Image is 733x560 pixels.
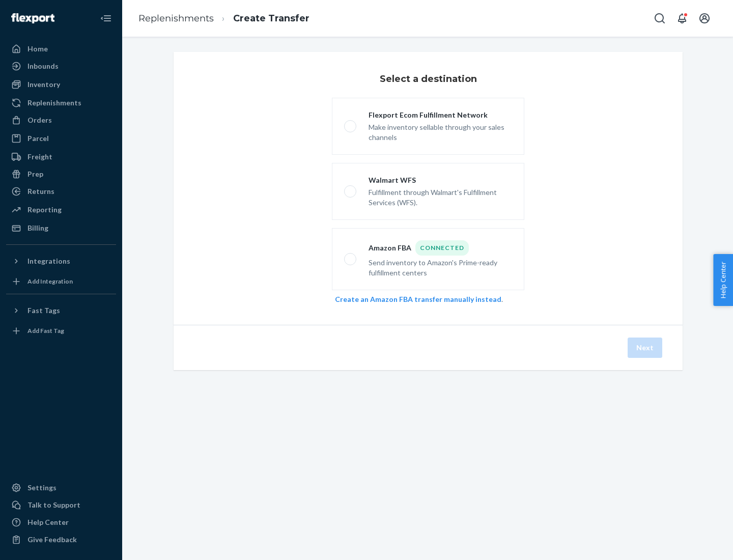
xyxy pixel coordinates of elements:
[27,277,73,286] div: Add Integration
[27,186,54,197] div: Returns
[6,112,116,128] a: Orders
[6,514,116,530] a: Help Center
[27,79,60,90] div: Inventory
[27,133,49,144] div: Parcel
[369,185,512,208] div: Fulfillment through Walmart's Fulfillment Services (WFS).
[369,240,512,256] div: Amazon FBA
[6,41,116,57] a: Home
[6,166,116,182] a: Prep
[96,8,116,29] button: Close Navigation
[138,13,214,24] a: Replenishments
[6,302,116,319] button: Fast Tags
[27,223,48,233] div: Billing
[27,152,52,162] div: Freight
[27,517,69,527] div: Help Center
[233,13,309,24] a: Create Transfer
[380,72,477,86] h3: Select a destination
[27,305,60,316] div: Fast Tags
[672,8,692,29] button: Open notifications
[650,8,670,29] button: Open Search Box
[27,205,62,215] div: Reporting
[6,149,116,165] a: Freight
[335,295,501,303] a: Create an Amazon FBA transfer manually instead
[6,183,116,200] a: Returns
[27,500,80,510] div: Talk to Support
[6,95,116,111] a: Replenishments
[27,115,52,125] div: Orders
[6,273,116,290] a: Add Integration
[369,120,512,143] div: Make inventory sellable through your sales channels
[6,202,116,218] a: Reporting
[27,169,43,179] div: Prep
[27,256,70,266] div: Integrations
[369,110,512,120] div: Flexport Ecom Fulfillment Network
[415,240,469,256] div: Connected
[6,480,116,496] a: Settings
[27,326,64,335] div: Add Fast Tag
[6,323,116,339] a: Add Fast Tag
[369,256,512,278] div: Send inventory to Amazon's Prime-ready fulfillment centers
[713,254,733,306] button: Help Center
[130,4,318,34] ol: breadcrumbs
[694,8,715,29] button: Open account menu
[369,175,512,185] div: Walmart WFS
[27,61,59,71] div: Inbounds
[335,294,521,304] div: .
[27,98,81,108] div: Replenishments
[6,531,116,548] button: Give Feedback
[11,13,54,23] img: Flexport logo
[6,76,116,93] a: Inventory
[6,58,116,74] a: Inbounds
[6,220,116,236] a: Billing
[628,338,662,358] button: Next
[27,44,48,54] div: Home
[27,483,57,493] div: Settings
[6,130,116,147] a: Parcel
[6,253,116,269] button: Integrations
[6,497,116,513] a: Talk to Support
[27,535,77,545] div: Give Feedback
